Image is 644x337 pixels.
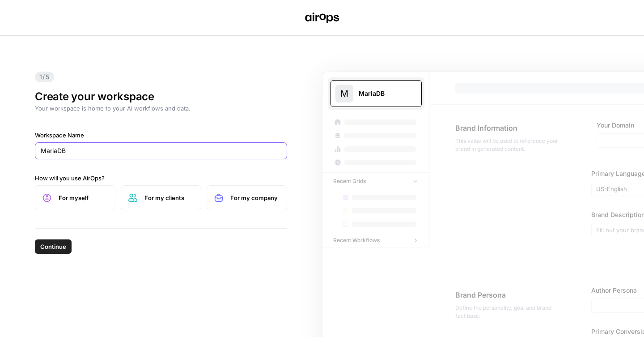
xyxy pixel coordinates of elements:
[40,242,66,251] span: Continue
[35,72,54,82] span: 1/5
[35,131,287,140] label: Workspace Name
[35,239,72,254] button: Continue
[340,87,348,100] span: M
[35,104,287,113] p: Your workspace is home to your AI workflows and data.
[35,174,287,183] label: How will you use AirOps?
[230,193,280,202] span: For my company
[35,90,287,104] h1: Create your workspace
[41,146,281,155] input: SpaceOps
[144,193,194,202] span: For my clients
[59,193,108,202] span: For myself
